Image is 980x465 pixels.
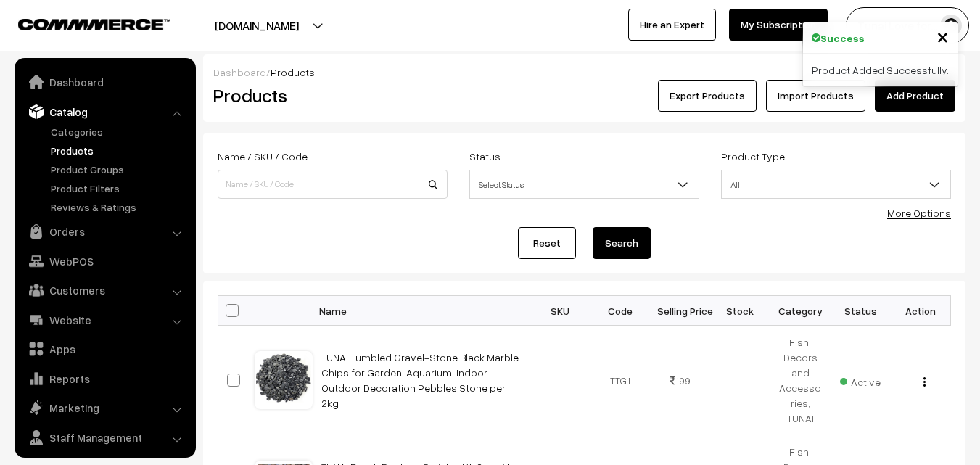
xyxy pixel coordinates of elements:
a: Customers [18,277,191,303]
a: More Options [887,207,951,219]
th: Status [831,296,891,326]
span: All [721,170,951,199]
th: Stock [710,296,770,326]
div: / [213,65,955,80]
h2: Products [213,84,446,107]
th: Selling Price [650,296,710,326]
a: Hire an Expert [628,9,716,41]
span: Products [271,66,315,78]
a: My Subscription [729,9,828,41]
img: Menu [923,377,926,387]
td: Fish, Decors and Accessories, TUNAI [770,326,831,435]
td: TTG1 [590,326,650,435]
a: Categories [47,124,191,139]
input: Name / SKU / Code [218,170,448,199]
a: COMMMERCE [18,15,145,32]
td: - [530,326,590,435]
a: Catalog [18,99,191,125]
a: Website [18,307,191,333]
a: Product Groups [47,162,191,177]
button: Close [936,25,949,47]
a: Orders [18,218,191,244]
a: Reports [18,366,191,392]
a: TUNAI Tumbled Gravel-Stone Black Marble Chips for Garden, Aquarium, Indoor Outdoor Decoration Peb... [321,351,519,409]
img: COMMMERCE [18,19,170,30]
th: Code [590,296,650,326]
span: Select Status [470,172,699,197]
a: Reviews & Ratings [47,199,191,215]
label: Status [469,149,501,164]
th: Category [770,296,831,326]
button: Tunai Love for… [846,7,969,44]
a: Staff Management [18,424,191,450]
th: Action [891,296,951,326]
div: Product Added Successfully. [803,54,958,86]
button: Search [593,227,651,259]
a: Import Products [766,80,865,112]
span: Select Status [469,170,699,199]
td: 199 [650,326,710,435]
span: All [722,172,950,197]
td: - [710,326,770,435]
label: Product Type [721,149,785,164]
span: Active [840,371,881,390]
strong: Success [820,30,865,46]
a: Add Product [875,80,955,112]
a: Marketing [18,395,191,421]
a: Dashboard [18,69,191,95]
a: Apps [18,336,191,362]
img: user [940,15,962,36]
label: Name / SKU / Code [218,149,308,164]
button: Export Products [658,80,757,112]
a: Dashboard [213,66,266,78]
button: [DOMAIN_NAME] [164,7,350,44]
th: SKU [530,296,590,326]
span: × [936,22,949,49]
a: WebPOS [18,248,191,274]
a: Product Filters [47,181,191,196]
a: Products [47,143,191,158]
th: Name [313,296,530,326]
a: Reset [518,227,576,259]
